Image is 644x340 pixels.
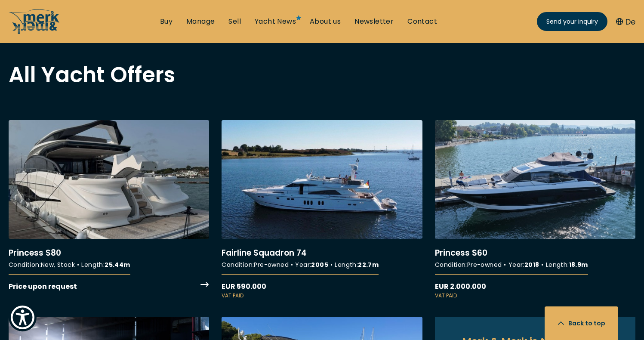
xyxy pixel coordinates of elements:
[222,120,422,300] a: More details about
[255,17,296,26] a: Yacht News
[9,64,635,86] h2: All Yacht Offers
[310,17,341,26] a: About us
[407,17,437,26] a: Contact
[9,303,37,331] button: Show Accessibility Preferences
[537,12,607,31] a: Send your inquiry
[9,120,209,292] a: More details about
[354,17,394,26] a: Newsletter
[186,17,215,26] a: Manage
[160,17,173,26] a: Buy
[616,16,635,28] button: De
[546,17,598,26] span: Send your inquiry
[228,17,241,26] a: Sell
[435,120,635,300] a: More details about
[545,306,618,340] button: Back to top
